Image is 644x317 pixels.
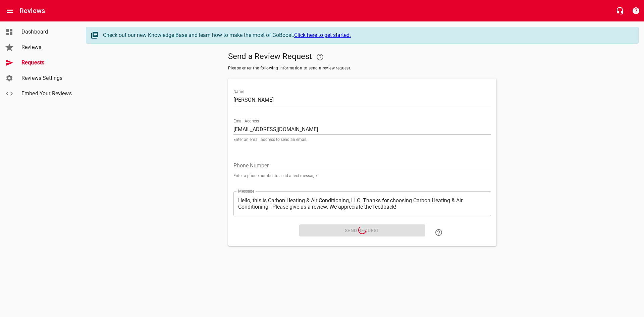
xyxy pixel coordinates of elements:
[233,119,259,123] label: Email Address
[228,65,496,72] span: Please enter the following information to send a review request.
[228,49,496,65] h5: Send a Review Request
[312,49,328,65] a: Your Google or Facebook account must be connected to "Send a Review Request"
[103,31,632,39] div: Check out our new Knowledge Base and learn how to make the most of GoBoost.
[431,224,447,241] a: Learn how to "Send a Review Request"
[233,174,491,178] p: Enter a phone number to send a text message.
[612,3,628,19] button: Live Chat
[233,138,491,142] p: Enter an email address to send an email.
[2,3,18,19] button: Open drawer
[21,90,72,98] span: Embed Your Reviews
[233,90,244,94] label: Name
[21,74,72,82] span: Reviews Settings
[21,43,72,51] span: Reviews
[628,3,644,19] button: Support Portal
[19,5,45,16] h6: Reviews
[294,32,351,38] a: Click here to get started.
[21,59,72,67] span: Requests
[21,28,72,36] span: Dashboard
[238,197,486,210] textarea: Hello, this is Carbon Heating & Air Conditioning, LLC. Thanks for choosing Carbon Heating & Air C...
